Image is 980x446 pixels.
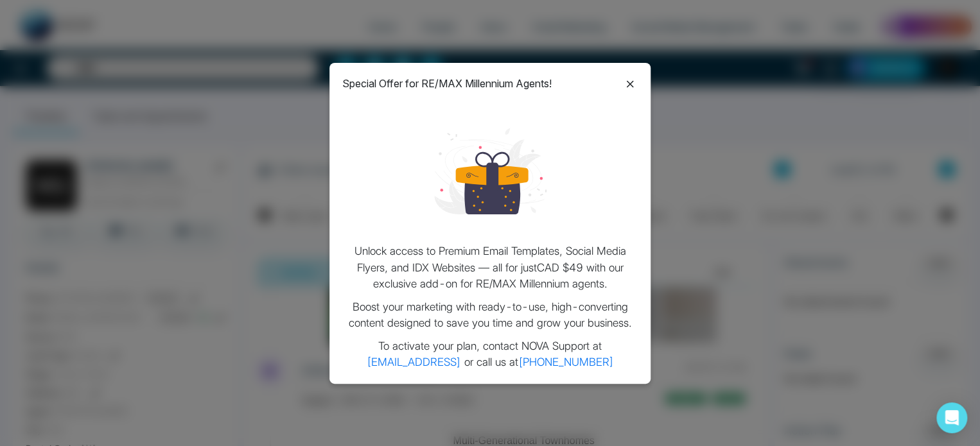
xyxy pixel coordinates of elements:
[936,402,967,433] div: Open Intercom Messenger
[367,356,461,368] a: [EMAIL_ADDRESS]
[434,115,547,227] img: loading
[342,338,638,371] p: To activate your plan, contact NOVA Support at or call us at
[342,299,638,332] p: Boost your marketing with ready-to-use, high-converting content designed to save you time and gro...
[342,243,638,293] p: Unlock access to Premium Email Templates, Social Media Flyers, and IDX Websites — all for just CA...
[518,356,614,368] a: [PHONE_NUMBER]
[342,76,552,91] p: Special Offer for RE/MAX Millennium Agents!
